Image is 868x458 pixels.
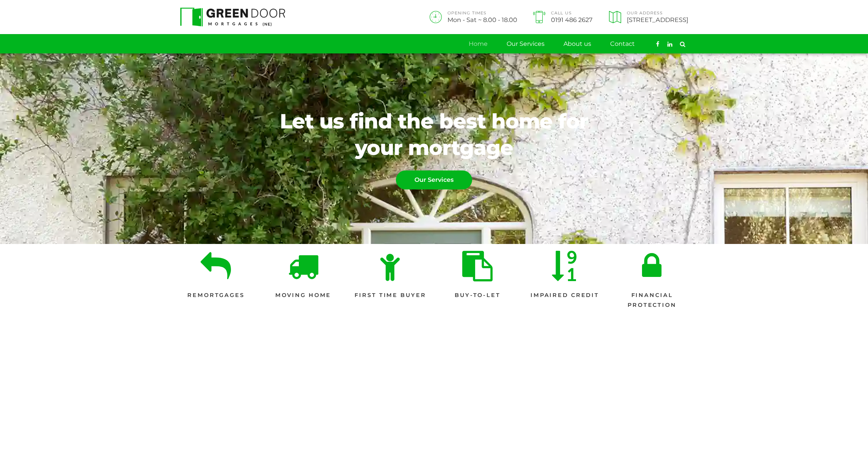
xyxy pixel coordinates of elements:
[447,11,517,16] span: OPENING TIMES
[531,11,593,23] a: Call Us0191 486 2627
[469,34,488,53] a: Home
[616,291,688,310] span: Financial Protection
[275,291,331,300] span: Moving Home
[180,8,286,27] img: Green Door Mortgages North East
[563,34,591,53] a: About us
[455,291,501,300] span: Buy-to-let
[396,171,472,189] span: Our Services
[606,11,688,23] a: Our Address[STREET_ADDRESS]
[610,34,635,53] a: Contact
[627,17,688,23] span: [STREET_ADDRESS]
[507,34,545,53] a: Our Services
[531,291,599,300] span: Impaired Credit
[551,11,593,16] span: Call Us
[627,11,688,16] span: Our Address
[396,170,472,189] a: Our Services
[187,291,245,300] span: Remortgages
[265,108,603,161] span: Let us find the best home for your mortgage
[355,291,426,300] span: First Time Buyer
[551,17,593,23] span: 0191 486 2627
[447,17,517,23] span: Mon - Sat ~ 8.00 - 18.00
